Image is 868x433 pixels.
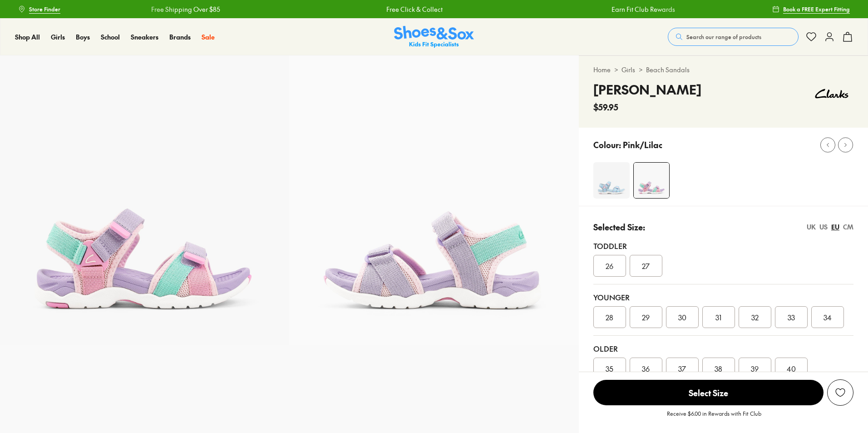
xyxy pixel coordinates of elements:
button: Add to Wishlist [827,379,853,406]
span: Girls [51,32,65,41]
div: Older [593,343,853,354]
p: Selected Size: [593,221,645,233]
img: SNS_Logo_Responsive.svg [394,26,474,48]
a: Earn Fit Club Rewards [611,5,675,14]
div: EU [831,222,839,232]
a: Shoes & Sox [394,26,474,48]
span: 39 [751,363,759,374]
div: Toddler [593,240,853,251]
span: 32 [751,312,759,323]
a: Sneakers [131,32,158,42]
a: Brands [169,32,191,42]
span: Shop All [15,32,40,41]
img: Thelma Blue [593,162,630,199]
a: Boys [76,32,90,42]
a: Store Finder [18,1,60,17]
img: Thelma Pink/Lilac [634,163,669,198]
a: Free Click & Collect [386,5,442,14]
span: Select Size [593,380,824,405]
h4: [PERSON_NAME] [593,80,701,99]
img: Vendor logo [810,80,853,107]
span: Sale [202,32,215,41]
div: US [819,222,828,232]
a: Girls [621,65,635,75]
span: 28 [606,312,613,323]
a: Girls [51,32,65,42]
button: Select Size [593,379,824,406]
div: > > [593,65,853,75]
span: 34 [824,312,832,323]
span: 37 [678,363,686,374]
a: Shop All [15,32,40,42]
span: 36 [642,363,650,374]
span: Sneakers [131,32,158,41]
p: Colour: [593,139,621,151]
a: School [101,32,120,42]
div: Younger [593,292,853,303]
span: Store Finder [29,5,60,13]
div: CM [843,222,853,232]
button: Search our range of products [668,28,799,46]
a: Sale [202,32,215,42]
a: Book a FREE Expert Fitting [772,1,850,17]
img: Thelma Pink/Lilac [289,55,578,345]
span: School [101,32,120,41]
span: 29 [642,312,650,323]
span: 35 [606,363,613,374]
span: Brands [169,32,191,41]
a: Home [593,65,611,75]
p: Pink/Lilac [623,139,662,151]
span: 33 [788,312,795,323]
span: 27 [642,260,650,271]
span: 38 [715,363,722,374]
span: 40 [787,363,796,374]
p: Receive $6.00 in Rewards with Fit Club [667,409,761,426]
span: Boys [76,32,90,41]
a: Free Shipping Over $85 [151,5,220,14]
span: Search our range of products [686,33,761,41]
span: Book a FREE Expert Fitting [783,5,850,13]
span: $59.95 [593,101,618,113]
span: 30 [678,312,686,323]
span: 26 [606,260,613,271]
a: Beach Sandals [646,65,690,75]
span: 31 [715,312,721,323]
div: UK [807,222,816,232]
